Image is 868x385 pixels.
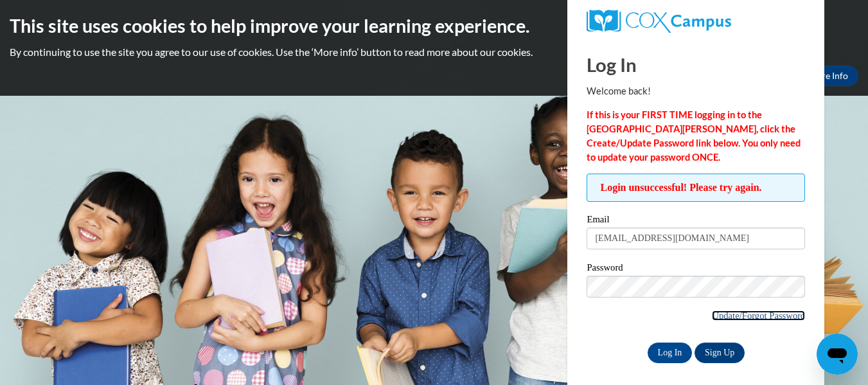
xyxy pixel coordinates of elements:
[587,10,805,33] a: COX Campus
[10,45,858,59] p: By continuing to use the site you agree to our use of cookies. Use the ‘More info’ button to read...
[648,343,693,363] input: Log In
[587,174,805,202] span: Login unsuccessful! Please try again.
[10,13,858,39] h2: This site uses cookies to help improve your learning experience.
[817,334,858,375] iframe: Button to launch messaging window
[587,215,805,228] label: Email
[587,10,731,33] img: COX Campus
[587,109,801,163] strong: If this is your FIRST TIME logging in to the [GEOGRAPHIC_DATA][PERSON_NAME], click the Create/Upd...
[587,51,805,78] h1: Log In
[695,343,745,363] a: Sign Up
[587,84,805,98] p: Welcome back!
[712,310,805,321] a: Update/Forgot Password
[587,263,805,276] label: Password
[798,66,858,86] a: More Info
